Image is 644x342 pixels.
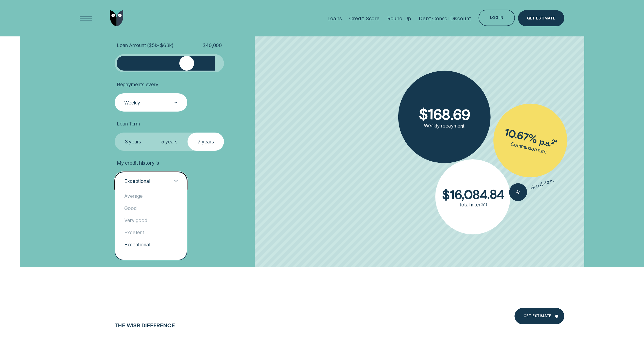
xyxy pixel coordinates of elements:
div: Exceptional [124,178,150,184]
div: Good [115,202,187,214]
button: Log in [479,10,515,26]
span: Loan Term [117,121,140,127]
div: Debt Consol Discount [419,15,471,22]
button: See details [507,172,556,204]
span: See details [530,178,554,191]
button: Open Menu [78,10,94,27]
label: 7 years [188,133,224,151]
label: 3 years [115,133,151,151]
h4: The Wisr Difference [115,322,249,328]
a: Get Estimate [514,308,564,324]
span: $ 40,000 [203,42,222,48]
span: My credit history is [117,160,159,166]
span: Repayments every [117,81,158,88]
div: Exceptional [115,239,187,251]
div: Round Up [387,15,411,22]
div: Loans [327,15,342,22]
div: Credit Score [349,15,380,22]
div: Average [115,190,187,202]
span: Loan Amount ( $5k - $63k ) [117,42,174,48]
div: Weekly [124,100,140,106]
div: Very good [115,214,187,226]
label: 5 years [151,133,188,151]
img: Wisr [110,10,123,27]
div: Excellent [115,226,187,239]
a: Get Estimate [518,10,564,27]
